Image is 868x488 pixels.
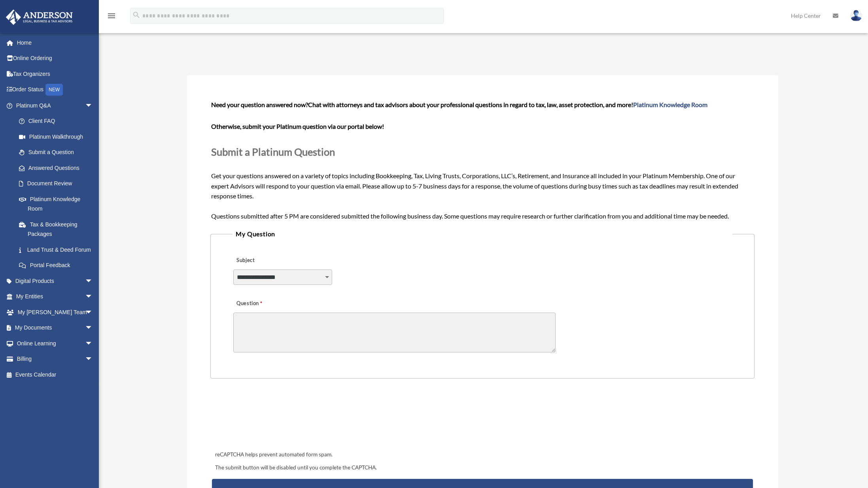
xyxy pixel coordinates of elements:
[211,146,335,158] span: Submit a Platinum Question
[107,14,116,21] a: menu
[85,320,101,336] span: arrow_drop_down
[6,304,105,320] a: My [PERSON_NAME] Teamarrow_drop_down
[85,351,101,367] span: arrow_drop_down
[633,101,707,108] a: Platinum Knowledge Room
[212,463,753,473] div: The submit button will be disabled until you complete the CAPTCHA.
[211,122,384,130] b: Otherwise, submit your Platinum question via our portal below!
[6,367,105,382] a: Events Calendar
[11,191,105,217] a: Platinum Knowledge Room
[6,51,105,66] a: Online Ordering
[11,176,105,192] a: Document Review
[85,304,101,320] span: arrow_drop_down
[212,450,753,460] div: reCAPTCHA helps prevent automated form spam.
[45,84,63,96] div: NEW
[4,9,75,25] img: Anderson Advisors Platinum Portal
[11,113,105,129] a: Client FAQ
[85,289,101,305] span: arrow_drop_down
[211,101,308,108] span: Need your question answered now?
[11,258,105,273] a: Portal Feedback
[107,11,116,21] i: menu
[850,10,862,21] img: User Pic
[132,11,141,19] i: search
[6,82,105,98] a: Order StatusNEW
[211,101,753,220] span: Get your questions answered on a variety of topics including Bookkeeping, Tax, Living Trusts, Cor...
[11,217,105,242] a: Tax & Bookkeeping Packages
[11,129,105,145] a: Platinum Walkthrough
[6,289,105,305] a: My Entitiesarrow_drop_down
[85,273,101,289] span: arrow_drop_down
[233,298,295,309] label: Question
[308,101,707,108] span: Chat with attorneys and tax advisors about your professional questions in regard to tax, law, ass...
[6,98,105,113] a: Platinum Q&Aarrow_drop_down
[213,403,333,434] iframe: reCAPTCHA
[11,242,105,258] a: Land Trust & Deed Forum
[6,35,105,51] a: Home
[11,160,105,176] a: Answered Questions
[85,98,101,114] span: arrow_drop_down
[233,228,732,239] legend: My Question
[233,255,308,266] label: Subject
[85,335,101,352] span: arrow_drop_down
[11,145,101,160] a: Submit a Question
[6,273,105,289] a: Digital Productsarrow_drop_down
[6,320,105,336] a: My Documentsarrow_drop_down
[6,351,105,367] a: Billingarrow_drop_down
[6,66,105,82] a: Tax Organizers
[6,335,105,351] a: Online Learningarrow_drop_down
